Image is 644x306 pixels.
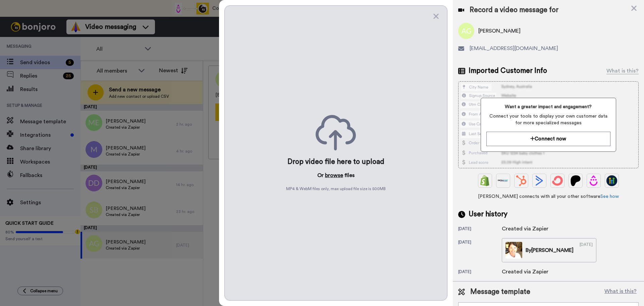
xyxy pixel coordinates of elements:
img: Patreon [570,175,581,186]
img: a696be9d-1a5c-454e-8449-d6c9314d032c-thumb.jpg [505,242,522,259]
button: What is this? [602,287,639,297]
span: MP4 & WebM files only, max upload file size is 500 MB [286,186,386,191]
div: Created via Zapier [502,268,548,276]
a: By[PERSON_NAME][DATE] [502,238,596,262]
div: What is this? [606,67,639,75]
span: Message template [470,287,530,297]
img: ActiveCampaign [534,175,545,186]
span: User history [469,209,507,219]
span: Imported Customer Info [469,66,547,76]
div: [DATE] [580,242,593,259]
img: Shopify [480,175,490,186]
span: Connect your tools to display your own customer data for more specialized messages [486,113,610,126]
span: [PERSON_NAME] connects with all your other software [458,193,639,200]
div: [DATE] [458,269,502,276]
img: ConvertKit [552,175,563,186]
div: By [PERSON_NAME] [526,246,574,254]
div: [DATE] [458,226,502,233]
button: browse [325,171,343,179]
a: See how [600,194,619,199]
button: Connect now [486,132,610,146]
img: GoHighLevel [606,175,617,186]
div: Drop video file here to upload [287,157,384,167]
img: Drip [588,175,599,186]
div: [DATE] [458,239,502,262]
img: Ontraport [498,175,508,186]
img: Hubspot [516,175,527,186]
div: Created via Zapier [502,225,548,233]
p: Or files [317,171,355,179]
span: Want a greater impact and engagement? [486,103,610,110]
